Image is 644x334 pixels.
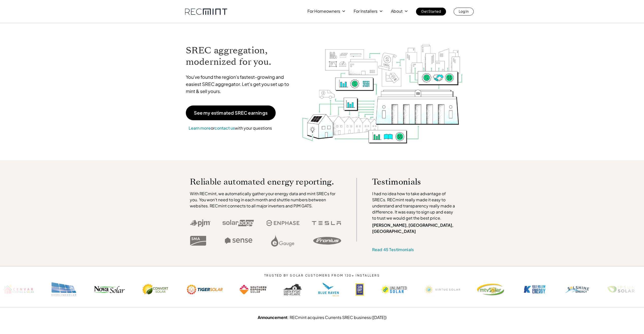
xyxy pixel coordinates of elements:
a: Read 45 Testimonials [372,247,414,252]
p: With RECmint, we automatically gather your energy data and mint SRECs for you. You won't need to ... [190,191,341,209]
p: About [391,8,403,15]
img: RECmint value cycle [301,31,463,145]
p: Get Started [421,8,441,15]
p: TRUSTED BY SOLAR CUSTOMERS FROM 120+ INSTALLERS [249,274,395,277]
p: See my estimated SREC earnings [194,111,268,115]
h1: SREC aggregation, modernized for you. [186,45,294,68]
a: Log In [454,8,474,16]
a: Learn more [189,125,211,131]
p: [PERSON_NAME], [GEOGRAPHIC_DATA], [GEOGRAPHIC_DATA] [372,222,457,234]
p: Testimonials [372,178,448,186]
a: Get Started [416,8,446,16]
a: contact us [214,125,235,131]
a: See my estimated SREC earnings [186,105,276,120]
p: Log In [459,8,469,15]
p: Reliable automated energy reporting. [190,178,341,186]
p: For Homeowners [307,8,340,15]
a: Announcement: RECmint acquires Currents SREC business ([DATE]) [258,315,387,320]
p: or with your questions [186,125,275,131]
p: You've found the region's fastest-growing and easiest SREC aggregator. Let's get you set up to mi... [186,73,294,95]
p: I had no idea how to take advantage of SRECs. RECmint really made it easy to understand and trans... [372,191,457,221]
strong: Announcement [258,315,288,320]
p: For Installers [354,8,377,15]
